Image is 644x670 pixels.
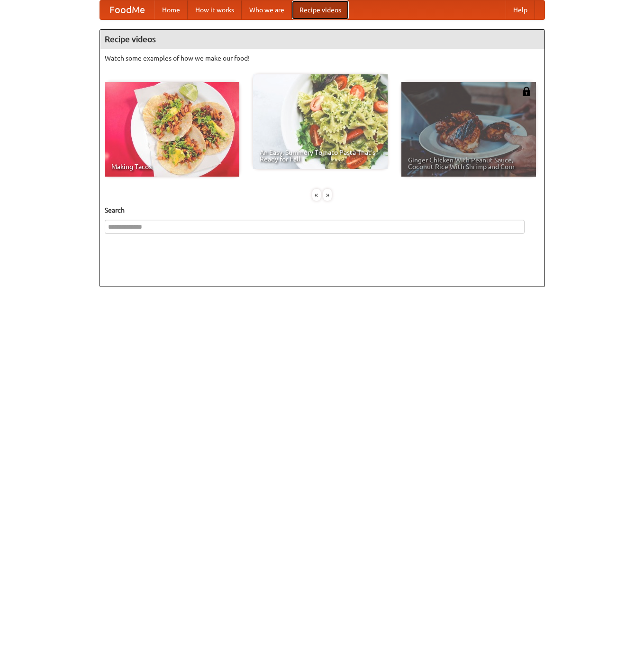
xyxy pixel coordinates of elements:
h4: Recipe videos [100,30,544,49]
a: Recipe videos [292,0,349,19]
p: Watch some examples of how we make our food! [105,54,540,63]
div: « [312,189,321,201]
a: Making Tacos [105,82,239,177]
a: FoodMe [100,0,154,19]
span: An Easy, Summery Tomato Pasta That's Ready for Fall [260,149,381,162]
a: An Easy, Summery Tomato Pasta That's Ready for Fall [253,74,388,169]
a: Help [506,0,535,19]
a: How it works [188,0,242,19]
span: Making Tacos [111,163,233,170]
h5: Search [105,205,540,215]
a: Who we are [242,0,292,19]
div: » [323,189,332,201]
img: 483408.png [522,87,531,96]
a: Home [154,0,188,19]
